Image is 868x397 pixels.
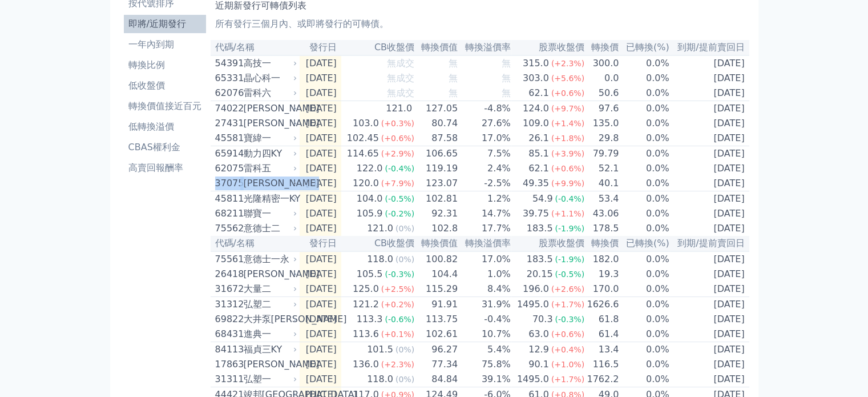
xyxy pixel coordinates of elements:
[415,116,458,131] td: 80.74
[551,179,584,188] span: (+9.9%)
[244,282,295,296] div: 大量二
[244,222,295,235] div: 意德士二
[365,343,395,356] div: 101.5
[385,270,414,279] span: (-0.3%)
[526,343,551,356] div: 12.9
[215,252,241,266] div: 75561
[381,300,414,309] span: (+0.2%)
[619,297,669,312] td: 0.0%
[670,327,749,342] td: [DATE]
[670,251,749,267] td: [DATE]
[124,58,206,72] li: 轉換比例
[365,252,395,266] div: 118.0
[215,298,241,311] div: 31312
[619,101,669,117] td: 0.0%
[354,312,385,326] div: 113.3
[520,282,551,296] div: 196.0
[354,267,385,281] div: 105.5
[520,207,551,220] div: 39.75
[215,327,241,341] div: 68431
[619,372,669,387] td: 0.0%
[341,236,415,251] th: CB收盤價
[350,298,381,311] div: 121.2
[585,86,619,101] td: 50.6
[551,89,584,98] span: (+0.6%)
[300,342,341,358] td: [DATE]
[385,194,414,203] span: (-0.5%)
[502,87,511,98] span: 無
[619,267,669,282] td: 0.0%
[244,147,295,161] div: 動力四KY
[670,101,749,117] td: [DATE]
[300,176,341,191] td: [DATE]
[124,99,206,113] li: 轉換價值接近百元
[458,176,511,191] td: -2.5%
[619,221,669,236] td: 0.0%
[555,315,584,324] span: (-0.3%)
[350,117,381,130] div: 103.0
[381,284,414,294] span: (+2.5%)
[215,267,241,281] div: 26418
[619,71,669,86] td: 0.0%
[551,360,584,369] span: (+1.0%)
[526,327,551,341] div: 63.0
[365,372,395,386] div: 118.0
[244,372,295,386] div: 弘塑一
[585,191,619,207] td: 53.4
[395,345,414,354] span: (0%)
[244,267,295,281] div: [PERSON_NAME]
[124,118,206,136] a: 低轉換溢價
[124,35,206,54] a: 一年內到期
[215,117,241,130] div: 27431
[670,176,749,191] td: [DATE]
[670,267,749,282] td: [DATE]
[526,358,551,371] div: 90.1
[124,120,206,134] li: 低轉換溢價
[551,375,584,384] span: (+1.7%)
[300,282,341,297] td: [DATE]
[244,358,295,371] div: [PERSON_NAME]
[551,284,584,294] span: (+2.6%)
[415,372,458,387] td: 84.84
[244,312,295,326] div: 大井泵[PERSON_NAME]
[619,251,669,267] td: 0.0%
[515,298,551,311] div: 1495.0
[300,372,341,387] td: [DATE]
[124,97,206,115] a: 轉換價值接近百元
[300,251,341,267] td: [DATE]
[551,149,584,158] span: (+3.9%)
[215,17,745,31] p: 所有發行三個月內、或即將發行的可轉債。
[415,267,458,282] td: 104.4
[670,357,749,372] td: [DATE]
[551,209,584,218] span: (+1.1%)
[354,162,385,175] div: 122.0
[585,176,619,191] td: 40.1
[555,224,584,233] span: (-1.9%)
[670,146,749,162] td: [DATE]
[585,101,619,117] td: 97.6
[585,342,619,358] td: 13.4
[670,221,749,236] td: [DATE]
[585,267,619,282] td: 19.3
[387,73,414,83] span: 無成交
[300,40,341,55] th: 發行日
[619,176,669,191] td: 0.0%
[354,207,385,220] div: 105.9
[215,86,241,100] div: 62076
[551,119,584,128] span: (+1.4%)
[350,358,381,371] div: 136.0
[619,282,669,297] td: 0.0%
[244,327,295,341] div: 進典一
[526,162,551,175] div: 62.1
[415,191,458,207] td: 102.81
[619,86,669,101] td: 0.0%
[124,79,206,93] li: 低收盤價
[381,119,414,128] span: (+0.3%)
[551,104,584,113] span: (+9.7%)
[215,358,241,371] div: 17863
[300,86,341,101] td: [DATE]
[585,282,619,297] td: 170.0
[458,251,511,267] td: 17.0%
[300,206,341,221] td: [DATE]
[458,131,511,146] td: 17.0%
